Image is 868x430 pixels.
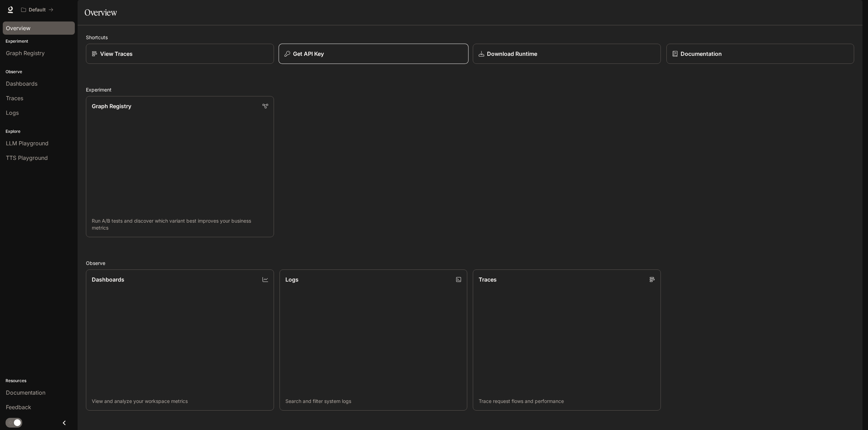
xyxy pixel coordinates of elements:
p: Run A/B tests and discover which variant best improves your business metrics [92,217,268,231]
p: Get API Key [293,50,324,58]
a: View Traces [86,44,274,64]
h2: Shortcuts [86,34,854,41]
a: Download Runtime [473,44,661,64]
button: All workspaces [18,3,56,17]
p: View and analyze your workspace metrics [92,398,268,405]
a: Graph RegistryRun A/B tests and discover which variant best improves your business metrics [86,96,274,237]
p: View Traces [100,50,133,58]
p: Dashboards [92,275,124,284]
p: Logs [285,275,299,284]
p: Trace request flows and performance [479,398,655,405]
p: Documentation [681,50,722,58]
a: TracesTrace request flows and performance [473,269,661,411]
h2: Experiment [86,86,854,93]
h1: Overview [85,6,117,19]
p: Default [29,7,46,13]
p: Search and filter system logs [285,398,462,405]
a: Documentation [666,44,854,64]
a: LogsSearch and filter system logs [280,269,468,411]
button: Get API Key [278,44,468,64]
a: DashboardsView and analyze your workspace metrics [86,269,274,411]
h2: Observe [86,259,854,267]
p: Download Runtime [487,50,537,58]
p: Graph Registry [92,102,131,110]
p: Traces [479,275,497,284]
